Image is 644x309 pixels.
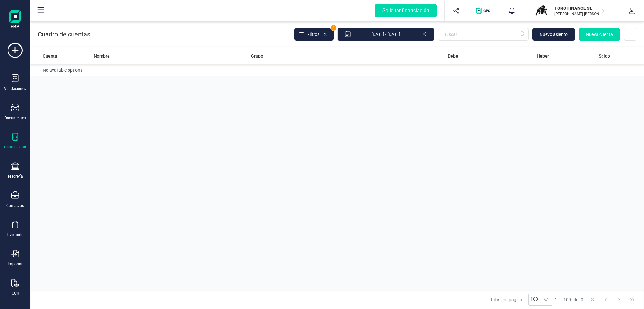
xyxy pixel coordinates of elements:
p: [PERSON_NAME] [PERSON_NAME] [554,11,605,16]
img: TO [534,4,548,18]
div: Importar [8,262,23,267]
button: TOTORO FINANCE SL[PERSON_NAME] [PERSON_NAME] [532,1,612,21]
div: Tesorería [8,174,23,179]
button: Nuevo asiento [532,28,575,41]
button: Solicitar financiación [367,1,444,21]
p: Cuadro de cuentas [38,30,90,39]
span: Nuevo asiento [540,31,568,37]
span: de [574,296,578,303]
span: Nombre [94,53,110,59]
div: Contabilidad [4,145,26,150]
span: Nueva cuenta [586,31,613,37]
div: Validaciones [4,86,26,91]
span: Haber [537,53,549,59]
span: 1 [555,296,557,303]
button: Logo de OPS [472,1,496,21]
button: Previous Page [600,294,612,306]
input: Buscar [438,28,529,41]
button: Last Page [626,294,638,306]
button: Next Page [613,294,625,306]
span: 100 [563,296,571,303]
p: TORO FINANCE SL [554,5,605,11]
div: Filas por página: [491,294,552,306]
span: Grupo [251,53,263,59]
td: No available options [30,64,644,76]
div: Contactos [6,203,24,208]
div: Solicitar financiación [375,4,437,17]
span: 100 [529,294,540,305]
span: Filtros [307,31,319,37]
div: Inventario [7,232,24,237]
div: OCR [12,291,19,296]
span: Saldo [599,53,610,59]
button: Filtros [294,28,334,41]
img: Logo de OPS [476,8,492,14]
button: First Page [586,294,598,306]
span: Cuenta [43,53,57,59]
span: 0 [581,296,583,303]
div: Documentos [4,115,26,120]
span: Debe [448,53,458,59]
span: 1 [331,25,336,31]
button: Nueva cuenta [579,28,620,41]
img: Logo Finanedi [9,10,21,30]
div: - [555,296,583,303]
